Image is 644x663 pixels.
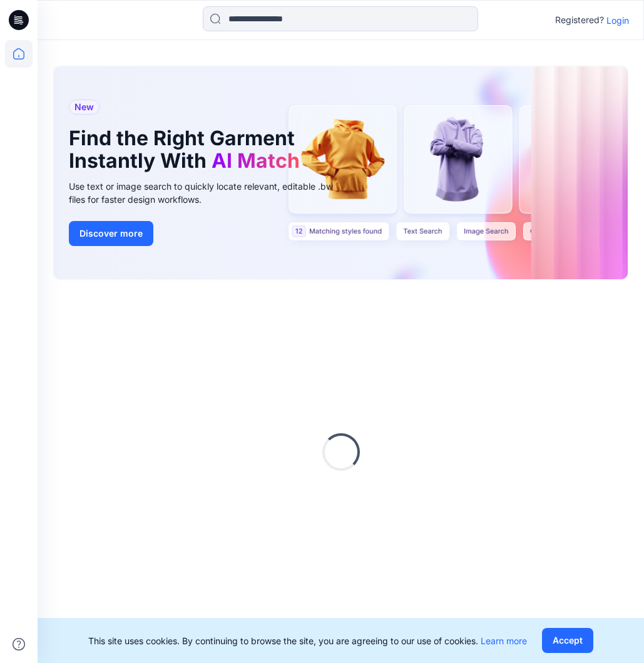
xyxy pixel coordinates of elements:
[606,14,629,27] p: Login
[212,148,300,173] span: AI Match
[555,13,604,28] p: Registered?
[481,635,527,646] a: Learn more
[69,221,153,246] button: Discover more
[542,628,593,653] button: Accept
[69,180,350,206] div: Use text or image search to quickly locate relevant, editable .bw files for faster design workflows.
[74,100,94,115] span: New
[88,634,527,647] p: This site uses cookies. By continuing to browse the site, you are agreeing to our use of cookies.
[69,127,332,172] h1: Find the Right Garment Instantly With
